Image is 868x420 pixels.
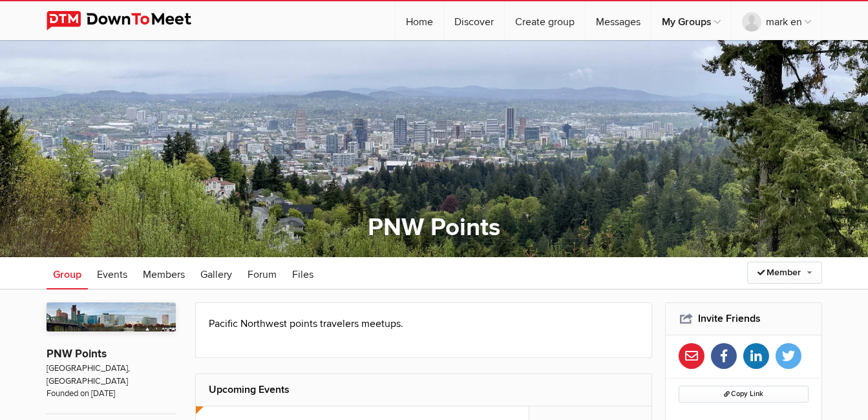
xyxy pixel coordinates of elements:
[90,257,134,289] a: Events
[396,1,443,40] a: Home
[747,262,822,284] a: Member
[47,362,176,388] span: [GEOGRAPHIC_DATA], [GEOGRAPHIC_DATA]
[724,390,763,398] span: Copy Link
[679,386,809,403] button: Copy Link
[679,303,809,334] h2: Invite Friends
[209,374,639,405] h2: Upcoming Events
[136,257,191,289] a: Members
[241,257,283,289] a: Forum
[732,1,821,40] a: mark en
[209,316,639,331] p: Pacific Northwest points travelers meetups.
[143,268,185,281] span: Members
[444,1,504,40] a: Discover
[651,1,731,40] a: My Groups
[286,257,320,289] a: Files
[200,268,232,281] span: Gallery
[53,268,81,281] span: Group
[97,268,127,281] span: Events
[292,268,313,281] span: Files
[47,388,176,400] span: Founded on [DATE]
[47,257,88,289] a: Group
[194,257,238,289] a: Gallery
[47,11,211,30] img: DownToMeet
[47,302,176,332] img: PNW Points
[248,268,277,281] span: Forum
[505,1,585,40] a: Create group
[586,1,651,40] a: Messages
